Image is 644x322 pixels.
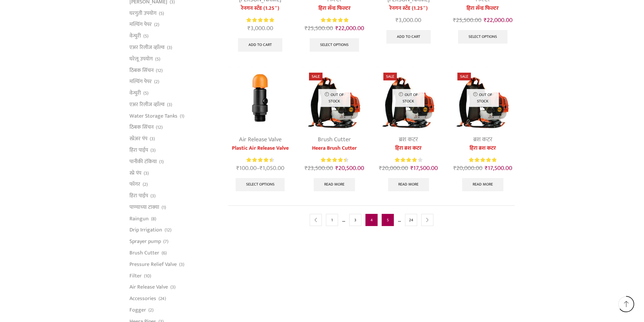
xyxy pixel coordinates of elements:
span: ₹ [485,163,488,173]
a: वेन्चुरी [129,88,141,99]
bdi: 3,000.00 [247,23,273,33]
a: Select options for “हिरा सॅन्ड फिल्टर” [310,38,359,52]
span: (24) [159,295,166,302]
span: ₹ [335,23,338,33]
a: हिरा सॅन्ड फिल्टर [302,4,366,13]
a: Filter [129,270,142,281]
a: पानीकी टंकिया [129,156,157,167]
span: ₹ [379,163,382,173]
span: ₹ [484,15,487,25]
span: (1) [159,158,164,165]
div: Rated 4.00 out of 5 [395,156,422,164]
span: (2) [143,181,148,188]
span: Rated out of 5 [246,156,271,164]
a: Heera Brush Cutter [302,144,366,152]
a: ब्रश कटर [399,134,418,145]
a: Drip Irrigation [129,224,162,236]
span: Rated out of 5 [395,156,417,164]
span: (5) [159,10,164,17]
a: Fogger [129,304,146,316]
span: Rated out of 5 [246,17,274,24]
span: Sale [383,73,397,80]
a: हिरा ब्रश कटर [451,144,515,152]
a: एअर रिलीज व्हाॅल्व [129,42,165,53]
img: Heera Brush Cutter [302,66,366,130]
a: हिरा सॅन्ड फिल्टर [451,4,515,13]
a: Plastic Air Release Valve [228,144,292,152]
span: (3) [167,44,172,51]
span: ₹ [236,163,239,173]
span: (7) [163,238,168,245]
bdi: 3,000.00 [396,15,421,25]
span: (12) [156,124,163,131]
span: ₹ [335,163,338,173]
span: (10) [144,273,151,279]
span: … [342,216,345,224]
div: Rated 5.00 out of 5 [469,156,496,164]
a: Select options for “हिरा सॅन्ड फिल्टर” [458,30,507,44]
bdi: 25,500.00 [305,23,333,33]
a: हिरा पाईप [129,190,148,202]
span: Sale [309,73,323,80]
span: (5) [143,90,148,97]
bdi: 22,000.00 [484,15,512,25]
img: Heera Brush Cutter [377,66,440,130]
a: Page 24 [405,214,417,226]
a: Page 5 [382,214,394,226]
p: Out of stock [467,89,499,107]
a: हिरा ब्रश कटर [377,144,440,152]
a: रेनगन स्टॅंड (1.25″) [228,4,292,13]
a: Brush Cutter [129,247,159,259]
span: Sale [457,73,471,80]
a: फॉगर [129,179,140,190]
span: (12) [165,227,171,233]
bdi: 20,500.00 [335,163,364,173]
a: Read more about “हिरा ब्रश कटर” [388,178,429,192]
bdi: 22,000.00 [335,23,364,33]
a: Read more about “Heera Brush Cutter” [314,178,355,192]
span: (1) [162,204,166,211]
a: Page 1 [326,214,338,226]
span: ₹ [396,15,399,25]
span: Rated out of 5 [321,156,346,164]
div: Rated 4.55 out of 5 [321,156,348,164]
div: Rated 4.57 out of 5 [246,156,274,164]
span: ₹ [305,23,308,33]
bdi: 17,500.00 [485,163,512,173]
span: Rated out of 5 [321,17,348,24]
a: हिरा पाईप [129,144,148,156]
a: Water Storage Tanks [129,110,177,122]
span: ₹ [260,163,263,173]
a: स्प्रेअर पंप [129,133,147,145]
bdi: 20,000.00 [453,163,482,173]
bdi: 23,500.00 [305,163,333,173]
bdi: 17,500.00 [410,163,438,173]
div: Rated 5.00 out of 5 [321,17,348,24]
span: (2) [154,78,159,85]
a: Pressure Relief Valve [129,258,177,270]
span: (12) [156,67,163,74]
span: (3) [167,101,172,108]
bdi: 1,050.00 [260,163,284,173]
span: (8) [151,216,156,222]
a: Read more about “हिरा ब्रश कटर” [462,178,503,192]
bdi: 20,000.00 [379,163,408,173]
span: Rated out of 5 [469,156,496,164]
span: ₹ [453,163,456,173]
span: (3) [170,284,175,291]
span: (5) [155,56,160,63]
span: ₹ [305,163,308,173]
span: (6) [162,250,167,256]
p: Out of stock [318,89,351,107]
bdi: 100.00 [236,163,257,173]
a: वेन्चुरी [129,30,141,42]
bdi: 25,500.00 [453,15,481,25]
a: ठिबक सिंचन [129,65,153,76]
a: Accessories [129,293,156,304]
a: Air Release Valve [129,281,168,293]
a: ब्रश कटर [473,134,492,145]
a: पाण्याच्या टाक्या [129,201,159,213]
span: (3) [150,147,156,154]
span: ₹ [453,15,456,25]
p: Out of stock [392,89,425,107]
